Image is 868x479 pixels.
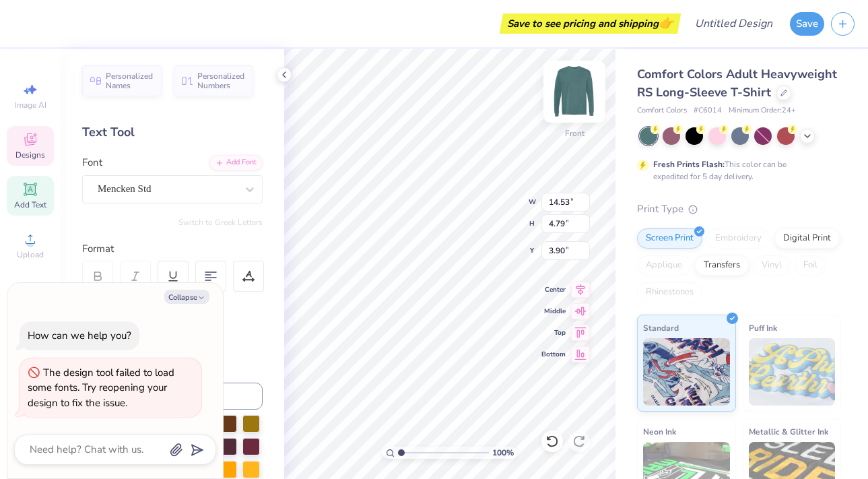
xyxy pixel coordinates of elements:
div: Vinyl [753,255,791,276]
span: Standard [643,321,679,335]
span: 100 % [492,447,514,459]
span: Metallic & Glitter Ink [749,424,828,439]
div: Add Font [209,155,263,170]
div: Text Tool [82,123,263,141]
div: Front [565,127,585,139]
button: Collapse [164,290,209,304]
div: Applique [637,255,691,276]
div: Save to see pricing and shipping [503,13,677,34]
div: Transfers [695,255,749,276]
span: Center [541,285,566,294]
span: Personalized Names [106,71,154,90]
span: Top [541,328,566,338]
span: Comfort Colors [637,105,687,117]
div: The design tool failed to load some fonts. Try reopening your design to fix the issue. [28,366,174,410]
span: Puff Ink [749,321,777,335]
span: Add Text [14,199,46,210]
img: Standard [643,338,730,406]
span: Personalized Numbers [197,71,245,90]
img: Front [547,65,601,119]
span: Image AI [15,100,46,110]
span: Minimum Order: 24 + [729,105,796,117]
div: Embroidery [706,228,770,249]
input: Untitled Design [684,10,783,37]
div: Foil [795,255,826,276]
strong: Fresh Prints Flash: [653,159,725,170]
span: Bottom [541,350,566,359]
div: This color can be expedited for 5 day delivery. [653,158,819,183]
div: Digital Print [774,228,840,249]
button: Save [790,12,824,36]
span: Comfort Colors Adult Heavyweight RS Long-Sleeve T-Shirt [637,66,837,100]
span: 👉 [659,15,673,31]
div: Print Type [637,201,841,217]
button: Switch to Greek Letters [178,217,263,228]
label: Font [82,155,102,170]
img: Puff Ink [749,338,836,406]
div: How can we help you? [28,329,131,342]
span: Middle [541,307,566,316]
span: Neon Ink [643,424,676,439]
span: # C6014 [694,105,722,117]
span: Designs [15,150,45,160]
span: Upload [17,249,44,260]
div: Format [82,241,264,257]
div: Screen Print [637,228,702,249]
div: Rhinestones [637,282,702,302]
